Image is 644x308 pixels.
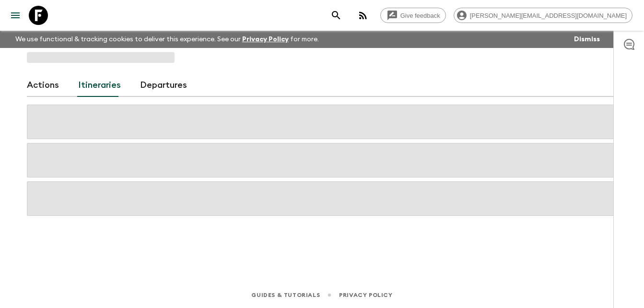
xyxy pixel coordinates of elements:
a: Actions [27,74,59,97]
button: search adventures [327,6,346,25]
button: Dismiss [572,33,602,46]
a: Give feedback [380,8,446,23]
p: We use functional & tracking cookies to deliver this experience. See our for more. [12,31,323,48]
a: Departures [140,74,187,97]
div: [PERSON_NAME][EMAIL_ADDRESS][DOMAIN_NAME] [454,8,632,23]
span: [PERSON_NAME][EMAIL_ADDRESS][DOMAIN_NAME] [465,12,632,19]
a: Privacy Policy [339,290,392,300]
button: menu [6,6,25,25]
span: Give feedback [395,12,445,19]
a: Guides & Tutorials [251,290,320,300]
a: Privacy Policy [242,36,289,43]
a: Itineraries [78,74,121,97]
